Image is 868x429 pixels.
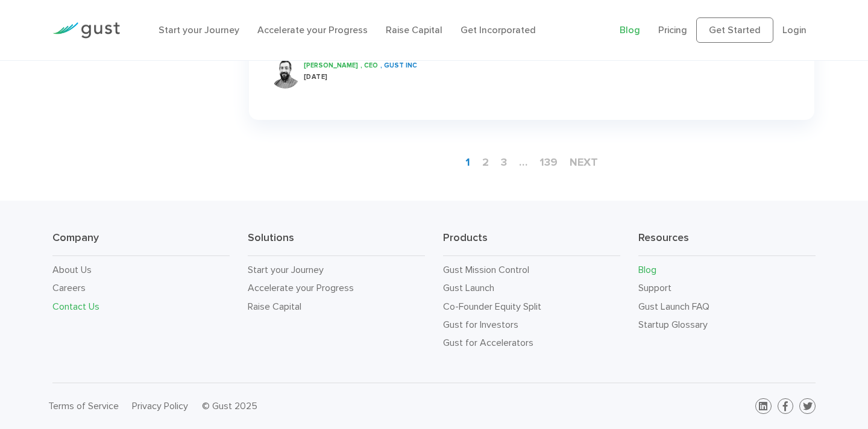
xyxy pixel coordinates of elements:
a: Start your Journey [248,264,324,275]
h3: Resources [638,231,816,256]
a: Blog [620,24,640,36]
span: , Gust INC [380,61,417,69]
div: © Gust 2025 [202,398,425,415]
a: 2 [477,151,494,174]
a: Blog [638,264,656,275]
a: Terms of Service [48,400,119,412]
a: Gust Launch [443,282,494,293]
a: Accelerate your Progress [257,24,368,36]
h3: Products [443,231,620,256]
span: [DATE] [304,73,328,81]
a: Raise Capital [248,301,301,312]
a: Support [638,282,671,293]
span: 1 [461,151,475,174]
a: Gust for Investors [443,319,518,330]
a: About Us [52,264,92,275]
a: Privacy Policy [132,400,188,412]
a: Pricing [658,24,687,36]
a: Accelerate your Progress [248,282,354,293]
a: Co-Founder Equity Split [443,301,541,312]
a: Get Started [696,17,773,43]
a: 139 [535,151,562,174]
span: [PERSON_NAME] [304,61,358,69]
span: … [514,151,532,174]
a: 3 [496,151,512,174]
a: Contact Us [52,301,99,312]
a: Login [782,24,807,36]
a: Start your Journey [159,24,239,36]
img: Gust Logo [52,22,120,39]
a: Gust Launch FAQ [638,301,709,312]
a: Gust Mission Control [443,264,529,275]
a: Startup Glossary [638,319,708,330]
a: Raise Capital [386,24,442,36]
span: , CEO [360,61,378,69]
a: Get Incorporated [461,24,536,36]
a: Careers [52,282,86,293]
img: Peter Swan [270,58,300,89]
h3: Solutions [248,231,425,256]
a: Gust for Accelerators [443,337,533,348]
h3: Company [52,231,230,256]
a: next [565,151,603,174]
